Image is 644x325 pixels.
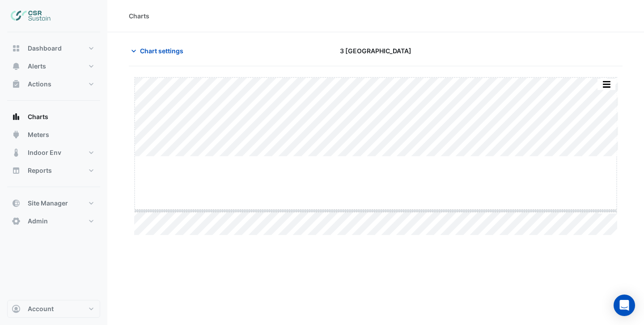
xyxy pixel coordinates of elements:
span: Admin [28,217,48,226]
app-icon: Actions [12,80,21,89]
button: Meters [7,126,100,144]
span: Chart settings [140,46,183,56]
button: Indoor Env [7,144,100,162]
span: Dashboard [28,44,62,53]
span: 3 [GEOGRAPHIC_DATA] [340,46,411,56]
button: Alerts [7,57,100,75]
button: Actions [7,75,100,93]
span: Alerts [28,62,46,71]
app-icon: Dashboard [12,44,21,53]
app-icon: Indoor Env [12,148,21,157]
button: Reports [7,162,100,180]
button: Chart settings [129,43,189,59]
button: Charts [7,108,100,126]
span: Indoor Env [28,148,61,157]
app-icon: Alerts [12,62,21,71]
app-icon: Meters [12,130,21,139]
img: Company Logo [11,7,51,25]
span: Account [28,304,54,313]
app-icon: Charts [12,112,21,121]
button: Site Manager [7,194,100,212]
div: Charts [129,11,149,21]
div: Open Intercom Messenger [614,295,635,316]
app-icon: Admin [12,217,21,226]
button: Account [7,300,100,318]
app-icon: Site Manager [12,199,21,208]
span: Actions [28,80,51,89]
span: Reports [28,166,52,175]
button: Admin [7,212,100,230]
span: Meters [28,130,49,139]
span: Charts [28,112,48,121]
button: More Options [597,79,615,90]
app-icon: Reports [12,166,21,175]
span: Site Manager [28,199,68,208]
button: Dashboard [7,39,100,57]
